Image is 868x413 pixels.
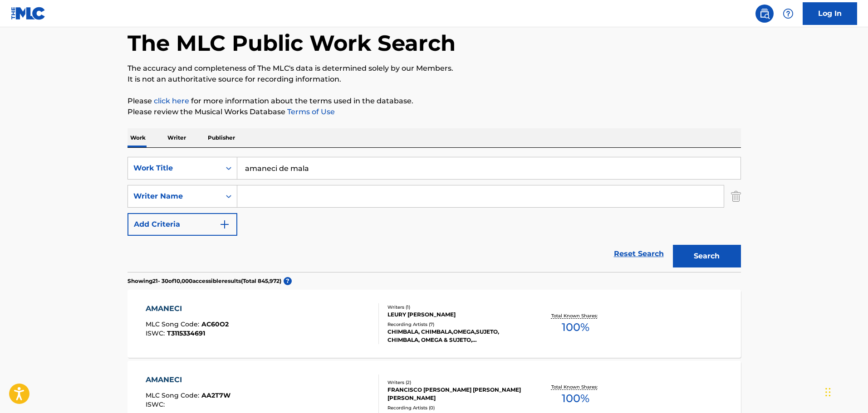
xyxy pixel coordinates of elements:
span: MLC Song Code : [146,391,201,399]
span: T3115334691 [167,329,205,337]
div: AMANECI [146,303,229,314]
p: The accuracy and completeness of The MLC's data is determined solely by our Members. [128,63,741,74]
p: Showing 21 - 30 of 10,000 accessible results (Total 845,972 ) [128,277,281,285]
a: Terms of Use [285,107,335,116]
span: AC60O2 [201,320,229,328]
span: 100 % [562,390,589,407]
div: Writers ( 1 ) [387,304,525,311]
img: MLC Logo [11,7,46,20]
iframe: Chat Widget [823,369,868,413]
span: MLC Song Code : [146,320,201,328]
a: AMANECIMLC Song Code:AC60O2ISWC:T3115334691Writers (1)LEURY [PERSON_NAME]Recording Artists (7)CHI... [128,290,741,358]
span: ? [284,277,292,285]
p: Please for more information about the terms used in the database. [128,96,741,107]
a: Reset Search [609,244,668,264]
div: AMANECI [146,374,230,385]
button: Search [673,245,741,267]
p: Writer [165,128,189,147]
span: AA2T7W [201,391,230,399]
h1: The MLC Public Work Search [128,29,456,57]
p: Publisher [205,128,238,147]
img: Delete Criterion [731,185,741,208]
span: ISWC : [146,400,167,408]
form: Search Form [128,157,741,272]
div: Writer Name [133,191,215,202]
div: Recording Artists ( 7 ) [387,321,525,328]
img: 9d2ae6d4665cec9f34b9.svg [219,219,230,230]
div: Help [779,5,797,23]
div: Drag [825,379,831,406]
img: help [783,8,794,19]
div: LEURY [PERSON_NAME] [387,311,525,319]
a: Public Search [755,5,774,23]
div: Recording Artists ( 0 ) [387,404,525,411]
a: Log In [803,2,857,25]
div: Writers ( 2 ) [387,379,525,386]
span: ISWC : [146,329,167,337]
p: Work [128,128,148,147]
a: click here [154,97,189,105]
p: Total Known Shares: [551,312,600,319]
p: It is not an authoritative source for recording information. [128,74,741,85]
img: search [759,8,770,19]
p: Please review the Musical Works Database [128,107,741,117]
div: Work Title [133,163,215,174]
div: CHIMBALA, CHIMBALA,OMEGA,SUJETO, CHIMBALA, OMEGA & SUJETO, CHIMBALA,OMEGA,SUJETO, CHIMBALA, OMEGA... [387,328,525,344]
button: Add Criteria [128,213,237,236]
p: Total Known Shares: [551,384,600,390]
div: FRANCISCO [PERSON_NAME] [PERSON_NAME] [PERSON_NAME] [387,386,525,402]
span: 100 % [562,319,589,335]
